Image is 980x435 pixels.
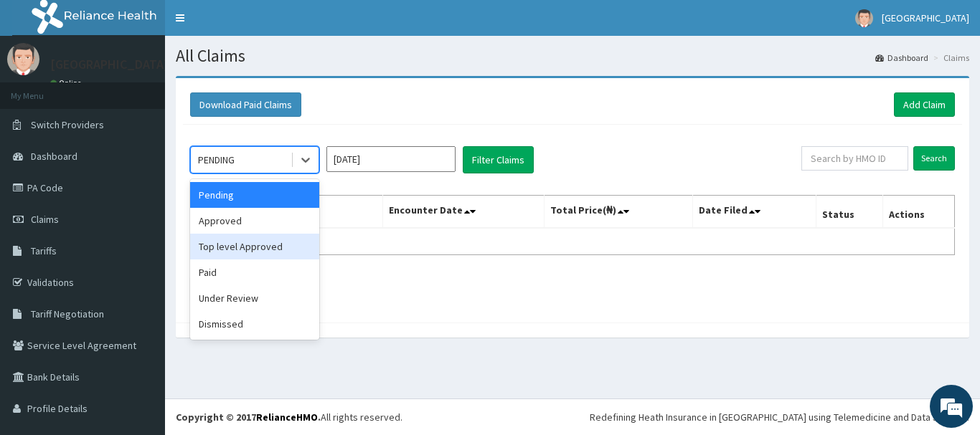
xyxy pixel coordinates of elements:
th: Date Filed [693,196,816,229]
input: Select Month and Year [326,146,456,172]
div: Pending [190,182,319,208]
a: Add Claim [894,92,955,117]
div: Redefining Heath Insurance in [GEOGRAPHIC_DATA] using Telemedicine and Data Science! [590,410,969,424]
input: Search by HMO ID [801,146,908,171]
span: Dashboard [31,150,77,163]
button: Filter Claims [463,146,534,173]
span: [GEOGRAPHIC_DATA] [882,11,969,24]
input: Search [913,146,955,171]
div: Under Review [190,285,319,311]
div: PENDING [198,153,235,167]
a: Online [50,78,85,88]
th: Total Price(₦) [544,196,693,229]
th: Encounter Date [383,196,544,229]
div: Top level Approved [190,234,319,259]
li: Claims [930,52,969,64]
a: Dashboard [875,52,928,64]
div: Approved [190,208,319,234]
span: Claims [31,213,59,226]
th: Status [816,196,883,229]
strong: Copyright © 2017 . [176,411,321,424]
span: Tariffs [31,244,57,257]
span: Switch Providers [31,118,104,131]
footer: All rights reserved. [165,398,980,435]
span: Tariff Negotiation [31,307,104,320]
a: RelianceHMO [256,411,318,424]
img: User Image [855,9,873,27]
div: Dismissed [190,311,319,337]
p: [GEOGRAPHIC_DATA] [50,58,169,71]
img: User Image [7,43,39,75]
th: Actions [882,196,954,229]
div: Paid [190,259,319,285]
h1: All Claims [176,47,969,65]
button: Download Paid Claims [190,92,301,117]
